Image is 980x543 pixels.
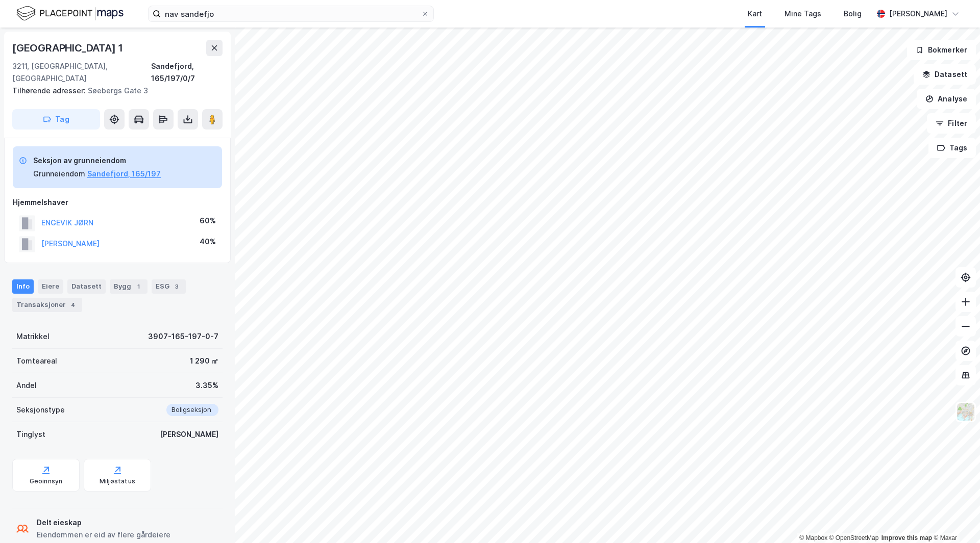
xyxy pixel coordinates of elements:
div: 1 [133,281,143,292]
div: 3.35% [195,379,218,392]
div: [PERSON_NAME] [889,8,947,20]
button: Datasett [914,64,976,85]
div: Sandefjord, 165/197/0/7 [151,60,223,85]
input: Søk på adresse, matrikkel, gårdeiere, leietakere eller personer [161,6,421,21]
div: Kontrollprogram for chat [929,494,980,543]
div: Eiendommen er eid av flere gårdeiere [37,529,170,541]
div: 4 [68,300,78,310]
div: Eiere [38,279,63,294]
div: 3 [171,281,182,292]
div: Info [12,279,34,294]
div: Tinglyst [16,428,45,441]
button: Filter [927,113,976,134]
div: Delt eieskap [37,516,170,529]
img: logo.f888ab2527a4732fd821a326f86c7f29.svg [16,5,124,22]
div: Transaksjoner [12,298,82,312]
a: OpenStreetMap [829,534,879,541]
div: Kart [748,8,762,20]
div: Tomteareal [16,355,57,367]
button: Bokmerker [907,40,976,60]
a: Mapbox [799,534,827,541]
div: Matrikkel [16,330,50,343]
div: [PERSON_NAME] [160,428,218,441]
div: Seksjonstype [16,404,65,416]
div: 3907-165-197-0-7 [148,330,218,343]
div: [GEOGRAPHIC_DATA] 1 [12,40,125,56]
div: Grunneiendom [33,168,85,180]
div: Mine Tags [785,8,821,20]
div: Geoinnsyn [30,477,63,485]
button: Tag [12,109,100,130]
button: Tags [928,138,976,158]
div: Søebergs Gate 3 [12,85,214,97]
a: Improve this map [881,534,932,541]
div: 3211, [GEOGRAPHIC_DATA], [GEOGRAPHIC_DATA] [12,60,151,85]
div: Bygg [110,279,148,294]
div: Miljøstatus [100,477,135,485]
span: Tilhørende adresser: [12,86,88,95]
div: Datasett [67,279,106,294]
div: 40% [200,236,216,248]
div: 60% [200,215,216,227]
button: Analyse [917,89,976,109]
div: 1 290 ㎡ [190,355,218,367]
button: Sandefjord, 165/197 [87,168,161,180]
img: Z [956,402,975,422]
iframe: Chat Widget [929,494,980,543]
div: Andel [16,379,37,392]
div: Bolig [844,8,862,20]
div: ESG [152,279,186,294]
div: Hjemmelshaver [13,196,222,209]
div: Seksjon av grunneiendom [33,154,161,167]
